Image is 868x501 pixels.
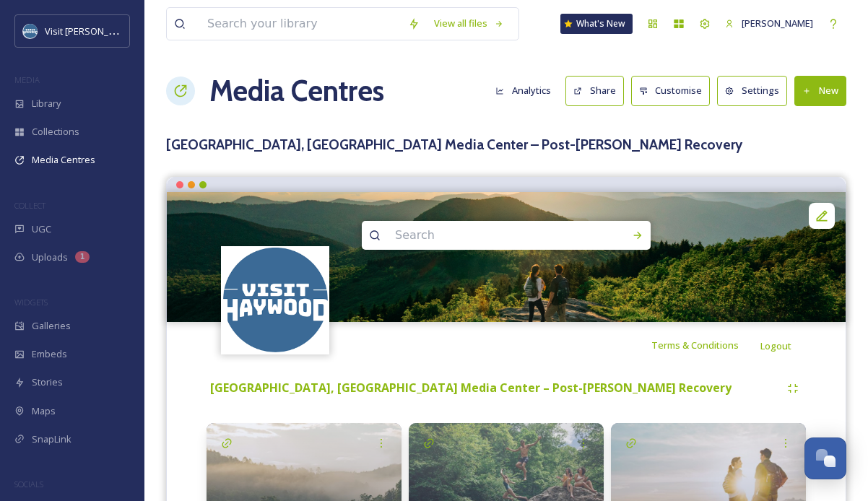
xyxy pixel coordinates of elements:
[804,437,846,479] button: Open Chat
[75,251,90,263] div: 1
[427,9,511,38] a: View all files
[14,297,48,308] span: WIDGETS
[32,319,71,333] span: Galleries
[32,432,71,446] span: SnapLink
[23,24,38,38] img: images.png
[560,14,633,34] a: What's New
[32,125,79,139] span: Collections
[651,339,739,352] span: Terms & Conditions
[14,74,40,85] span: MEDIA
[631,76,718,105] a: Customise
[388,219,586,251] input: Search
[32,347,67,361] span: Embeds
[210,380,732,396] strong: [GEOGRAPHIC_DATA], [GEOGRAPHIC_DATA] Media Center – Post-[PERSON_NAME] Recovery
[32,153,95,167] span: Media Centres
[488,77,565,105] a: Analytics
[209,69,384,113] a: Media Centres
[32,222,51,236] span: UGC
[166,134,846,155] h3: [GEOGRAPHIC_DATA], [GEOGRAPHIC_DATA] Media Center – Post-[PERSON_NAME] Recovery
[14,200,45,211] span: COLLECT
[565,76,624,105] button: Share
[32,97,61,110] span: Library
[794,76,846,105] button: New
[200,8,401,40] input: Search your library
[32,404,56,418] span: Maps
[32,375,63,389] span: Stories
[651,336,760,354] a: Terms & Conditions
[717,76,787,105] button: Settings
[32,250,68,264] span: Uploads
[717,76,794,105] a: Settings
[631,76,711,105] button: Customise
[223,248,328,352] img: images.png
[742,17,813,30] span: [PERSON_NAME]
[45,24,136,38] span: Visit [PERSON_NAME]
[760,339,791,352] span: Logout
[488,77,558,105] button: Analytics
[718,9,820,38] a: [PERSON_NAME]
[167,192,846,322] img: 061825 4556 visit haywood day 4-Edit.jpg
[14,479,43,489] span: SOCIALS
